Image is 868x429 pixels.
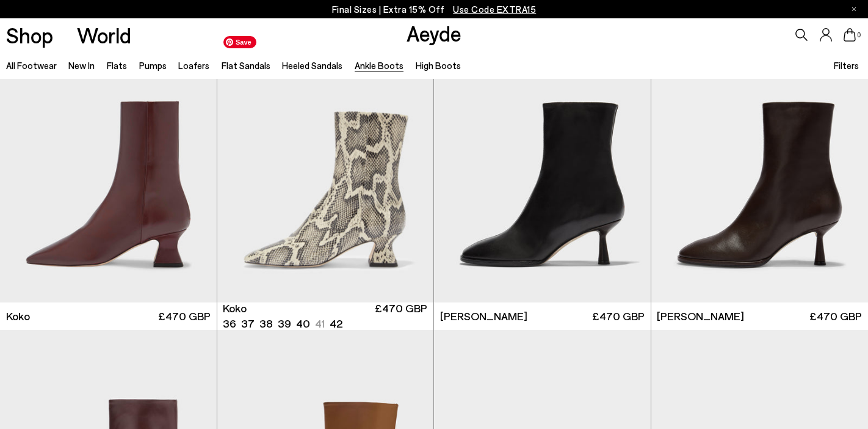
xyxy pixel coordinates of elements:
[259,316,273,331] li: 38
[834,60,859,71] span: Filters
[223,316,339,331] ul: variant
[434,302,651,330] a: [PERSON_NAME] £470 GBP
[330,316,342,331] li: 42
[407,20,461,46] a: Aeyde
[217,30,434,302] div: 1 / 6
[809,309,862,324] span: £470 GBP
[355,60,403,71] a: Ankle Boots
[657,309,744,324] span: [PERSON_NAME]
[77,24,131,46] a: World
[278,316,291,331] li: 39
[222,60,270,71] a: Flat Sandals
[282,60,342,71] a: Heeled Sandals
[6,24,53,46] a: Shop
[178,60,209,71] a: Loafers
[856,32,862,38] span: 0
[416,60,461,71] a: High Boots
[332,2,537,17] p: Final Sizes | Extra 15% Off
[217,302,434,330] a: Koko 36 37 38 39 40 41 42 £470 GBP
[6,309,30,324] span: Koko
[139,60,167,71] a: Pumps
[434,30,651,302] img: Dorothy Soft Sock Boots
[592,309,645,324] span: £470 GBP
[453,4,536,15] span: Navigate to /collections/ss25-final-sizes
[241,316,255,331] li: 37
[296,316,310,331] li: 40
[223,301,247,316] span: Koko
[68,60,95,71] a: New In
[217,30,434,302] img: Koko Regal Heel Boots
[223,36,256,48] span: Save
[158,309,211,324] span: £470 GBP
[223,316,236,331] li: 36
[6,60,57,71] a: All Footwear
[844,28,856,42] a: 0
[217,30,434,302] a: Next slide Previous slide
[375,301,427,331] span: £470 GBP
[440,309,527,324] span: [PERSON_NAME]
[107,60,127,71] a: Flats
